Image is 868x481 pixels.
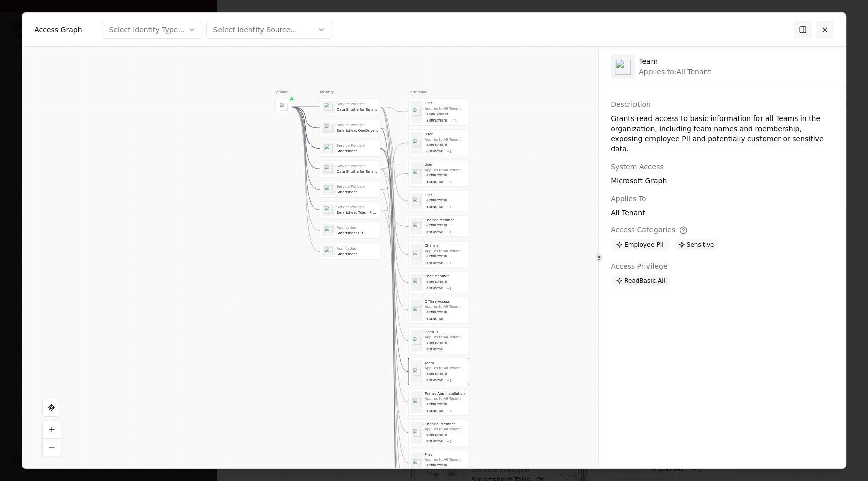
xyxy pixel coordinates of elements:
[425,132,467,136] div: User
[425,305,461,309] div: Applies to: All Tenant
[425,162,467,167] div: User
[425,198,449,203] div: Employee PII
[109,24,185,34] div: Select Identity Type...
[289,96,295,102] div: A
[447,439,452,444] button: +2
[425,330,467,334] div: OpenID
[337,143,378,148] div: Service Principal
[611,238,669,250] div: Employee PII
[447,439,452,444] div: + 2
[425,180,445,184] div: Sensitive
[337,102,378,106] div: Service Principal
[425,439,445,444] div: Sensitive
[447,205,452,209] div: + 1
[425,137,461,142] div: Applies to: All Tenant
[425,261,445,265] div: Sensitive
[425,244,467,248] div: Channel
[425,366,461,371] div: Applies to: All Tenant
[425,371,449,376] div: Employee PII
[425,254,449,259] div: Employee PII
[425,347,445,352] div: Sensitive
[447,149,452,154] div: + 1
[611,261,834,271] div: Access Privilege
[207,20,333,38] button: Select Identity Source...
[425,118,449,123] div: Employee PII
[425,317,445,321] div: Sensitive
[425,205,445,209] div: Sensitive
[337,164,378,168] div: Service Principal
[447,286,452,291] div: + 1
[34,24,82,34] div: Access Graph
[425,335,461,340] div: Applies to: All Tenant
[611,194,834,204] div: Applies To
[337,123,378,127] div: Service Principal
[425,149,445,154] div: Sensitive
[425,427,461,432] div: Applies to: All Tenant
[425,286,445,291] div: Sensitive
[611,275,671,286] div: ReadBasic.All
[611,113,834,154] div: Grants read access to basic information for all Teams in the organization, including team names a...
[425,463,449,467] div: Employee PII
[611,208,834,218] div: All Tenant
[425,409,445,413] div: Sensitive
[425,223,449,228] div: Employee PII
[447,378,452,383] div: + 1
[447,409,452,413] div: + 1
[447,286,452,291] button: +1
[320,90,380,95] div: Identity
[275,90,292,95] div: Vendor
[425,230,445,234] div: Sensitive
[425,391,467,396] div: Teams App Installation
[447,261,452,266] div: + 1
[425,143,449,147] div: Employee PII
[447,205,452,209] button: +1
[447,378,452,383] button: +1
[337,231,378,235] div: Smartsheet EU
[425,106,461,111] div: Applies to: All Tenant
[611,162,834,172] div: System Access
[639,57,711,66] div: Team
[425,279,449,284] div: Employee PII
[615,59,631,75] img: entra
[425,360,467,365] div: Team
[447,180,452,184] button: +1
[337,190,378,194] div: Smartsheet
[447,180,452,184] div: + 1
[337,246,378,251] div: Application
[673,238,720,250] div: Sensitive
[425,249,461,253] div: Applies to: All Tenant
[425,101,467,105] div: Files
[425,112,450,116] div: Customer PII
[425,218,467,222] div: ChannelMember
[337,128,378,133] div: Smartsheet OneDrive Picker v3
[425,397,461,401] div: Applies to: All Tenant
[425,193,467,197] div: Files
[425,299,467,304] div: Offline Access
[639,68,711,77] div: Applies to: All Tenant
[451,118,456,123] div: + 3
[425,378,445,383] div: Sensitive
[425,422,467,426] div: Channel Member
[425,168,461,172] div: Applies to: All Tenant
[451,118,456,123] button: +3
[102,20,203,38] button: Select Identity Type...
[337,149,378,153] div: Smartsheet
[611,99,834,109] div: Description
[337,184,378,189] div: Service Principal
[425,452,467,457] div: Files
[425,173,449,178] div: Employee PII
[337,107,378,112] div: Data Shuttle for Smartsheet
[447,261,452,266] button: +1
[447,230,452,235] button: +1
[425,274,467,279] div: Chat Member
[337,210,378,215] div: Smartsheet Tabs - Production EU
[337,205,378,209] div: Service Principal
[447,149,452,154] button: +1
[408,90,469,95] div: Permission
[425,402,449,406] div: Employee PII
[213,24,297,34] div: Select Identity Source...
[611,226,719,235] div: Access Categories
[425,458,461,462] div: Applies to: All Tenant
[611,176,834,186] div: Microsoft Graph
[447,409,452,413] button: +1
